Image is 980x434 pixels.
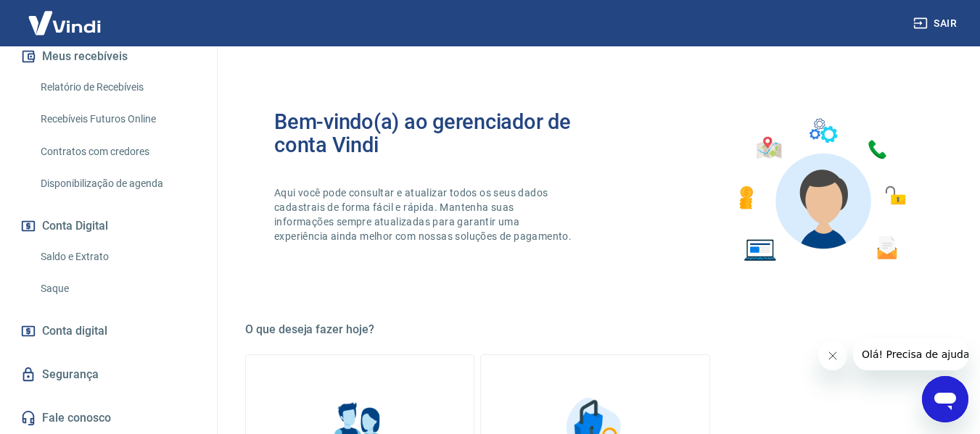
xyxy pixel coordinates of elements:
button: Meus recebíveis [17,41,199,72]
a: Disponibilização de agenda [35,169,199,199]
iframe: Mensagem da empresa [853,338,968,370]
a: Contratos com credores [35,137,199,167]
img: Vindi [17,1,112,45]
h5: O que deseja fazer hoje? [245,322,945,337]
p: Aqui você pode consultar e atualizar todos os seus dados cadastrais de forma fácil e rápida. Mant... [274,185,575,243]
button: Conta Digital [17,210,199,242]
a: Fale conosco [17,402,199,434]
iframe: Botão para abrir a janela de mensagens [922,376,968,422]
img: Imagem de um avatar masculino com diversos icones exemplificando as funcionalidades do gerenciado... [726,110,916,270]
a: Saldo e Extrato [35,242,199,272]
span: Conta digital [42,321,107,341]
a: Saque [35,274,199,304]
a: Segurança [17,359,199,391]
a: Conta digital [17,315,199,347]
button: Sair [910,10,963,37]
a: Recebíveis Futuros Online [35,104,199,134]
span: Olá! Precisa de ajuda? [9,10,122,22]
h2: Bem-vindo(a) ao gerenciador de conta Vindi [274,110,596,157]
iframe: Fechar mensagem [818,341,847,370]
a: Relatório de Recebíveis [35,72,199,102]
